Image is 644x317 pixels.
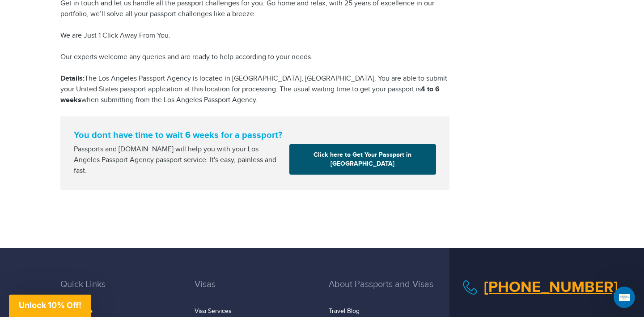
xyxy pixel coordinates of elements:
div: Passports and [DOMAIN_NAME] will help you with your Los Angeles Passport Agency passport service.... [70,144,286,176]
p: Our experts welcome any queries and are ready to help according to your needs. [60,52,449,63]
p: The Los Angeles Passport Agency is located in [GEOGRAPHIC_DATA], [GEOGRAPHIC_DATA]. You are able ... [60,73,449,106]
a: Visa Services [195,308,232,315]
iframe: Intercom live chat [614,287,635,308]
h3: Visas [195,279,315,303]
a: [PHONE_NUMBER] [484,278,626,296]
h3: About Passports and Visas [329,279,449,303]
a: Click here to Get Your Passport in [GEOGRAPHIC_DATA] [289,144,436,175]
strong: Details: [60,74,85,83]
strong: You dont have time to wait 6 weeks for a passport? [74,130,436,141]
div: Unlock 10% Off! [9,295,91,317]
span: Unlock 10% Off! [19,300,81,310]
h3: Quick Links [60,279,181,303]
a: Travel Blog [329,308,360,315]
p: We are Just 1 Click Away From You. [60,30,449,41]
